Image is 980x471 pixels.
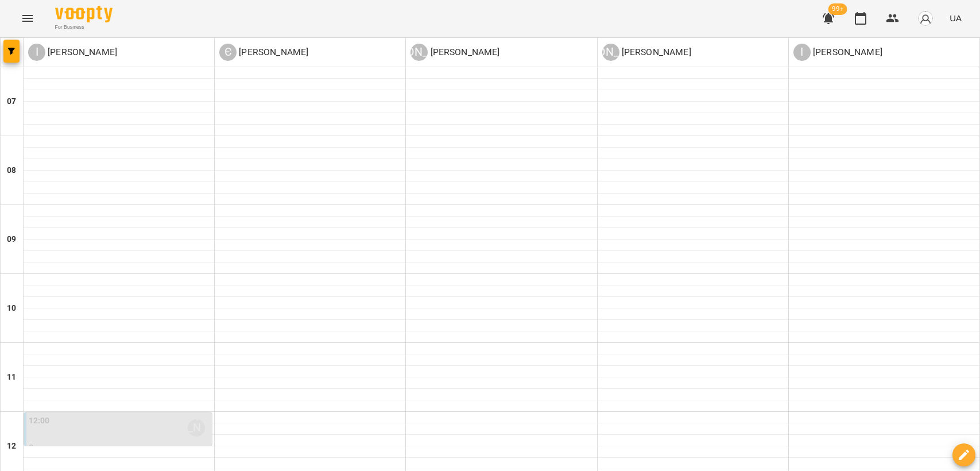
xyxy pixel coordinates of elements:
a: І [PERSON_NAME] [28,44,117,61]
div: Єлизавета Красильникова [219,44,308,61]
img: Voopty Logo [55,6,113,22]
a: Є [PERSON_NAME] [219,44,308,61]
h6: 10 [7,302,16,315]
button: Menu [14,5,41,32]
img: avatar_s.png [917,10,933,26]
div: [PERSON_NAME] [602,44,619,61]
h6: 12 [7,440,16,453]
a: [PERSON_NAME] [PERSON_NAME] [602,44,691,61]
label: 12:00 [29,415,50,427]
h6: 08 [7,164,16,177]
span: For Business [55,24,113,31]
div: Ірина Демидюк [793,44,882,61]
div: Інна Фортунатова [28,44,117,61]
span: UA [950,12,962,24]
p: [PERSON_NAME] [237,45,308,59]
div: І [28,44,45,61]
div: І [793,44,811,61]
h6: 09 [7,233,16,246]
p: [PERSON_NAME] [45,45,117,59]
p: [PERSON_NAME] [619,45,691,59]
span: 99+ [828,3,847,15]
h6: 11 [7,371,16,384]
div: [PERSON_NAME] [410,44,428,61]
h6: 07 [7,95,16,108]
a: [PERSON_NAME] [PERSON_NAME] [410,44,499,61]
p: [PERSON_NAME] [428,45,499,59]
button: UA [945,7,966,29]
p: [PERSON_NAME] [811,45,882,59]
div: Юлія Драгомощенко [602,44,691,61]
div: Інна Фортунатова [188,419,205,437]
a: І [PERSON_NAME] [793,44,882,61]
p: 0 [29,441,210,455]
div: Є [219,44,237,61]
